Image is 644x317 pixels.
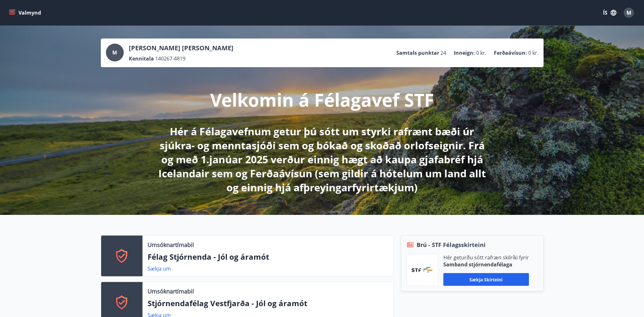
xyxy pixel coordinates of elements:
p: Félag Stjórnenda - Jól og áramót [148,251,388,262]
button: ÍS [599,7,620,18]
span: 140267-4819 [155,55,185,62]
p: Velkomin á Félagavef STF [210,88,434,112]
p: Inneign : [454,49,475,56]
span: M [627,9,631,16]
p: Samband stjórnendafélaga [443,261,529,268]
p: Umsóknartímabil [148,287,194,295]
p: Samtals punktar [396,49,439,56]
span: 0 kr. [476,49,486,56]
span: 24 [440,49,446,56]
button: menu [8,7,44,18]
p: Hér á Félagavefnum getur þú sótt um styrki rafrænt bæði úr sjúkra- og menntasjóði sem og bókað og... [154,124,490,194]
p: Ferðaávísun : [494,49,527,56]
span: M [112,49,117,56]
p: Hér geturðu sótt rafræn skilríki fyrir [443,254,529,261]
button: M [621,5,636,20]
span: Brú - STF Félagsskírteini [417,241,486,249]
img: vjCaq2fThgY3EUYqSgpjEiBg6WP39ov69hlhuPVN.png [412,267,433,273]
p: [PERSON_NAME] [PERSON_NAME] [129,44,233,53]
span: 0 kr. [528,49,538,56]
p: Umsóknartímabil [148,241,194,249]
p: Kennitala [129,55,154,62]
button: Sækja skírteini [443,273,529,286]
p: Stjórnendafélag Vestfjarða - Jól og áramót [148,298,388,309]
a: Sækja um [148,265,171,272]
